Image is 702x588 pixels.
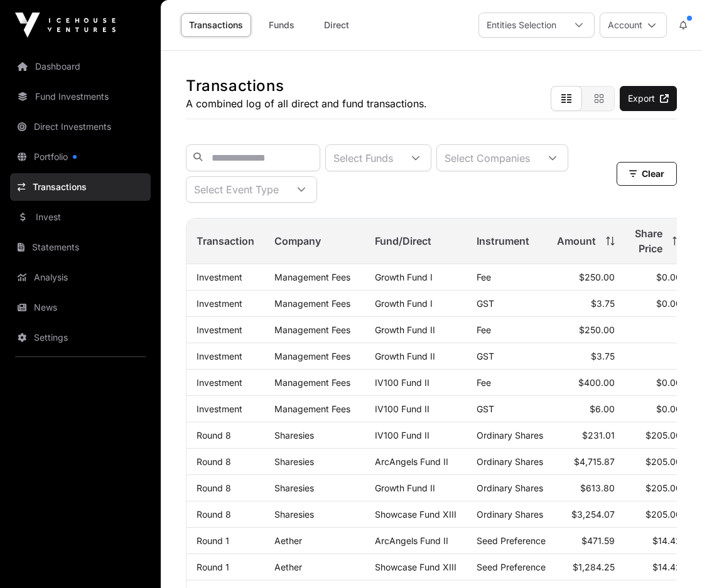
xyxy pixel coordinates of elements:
[186,96,427,111] p: A combined log of all direct and fund transactions.
[181,13,251,37] a: Transactions
[656,404,681,414] span: $0.00
[197,535,229,546] a: Round 1
[197,562,229,572] a: Round 1
[477,298,494,309] span: GST
[197,509,231,520] a: Round 8
[197,298,242,309] a: Investment
[274,233,321,249] span: Company
[477,483,543,493] span: Ordinary Shares
[620,86,677,111] a: Export
[479,13,564,37] div: Entities Selection
[477,377,491,388] span: Fee
[547,264,625,291] td: $250.00
[197,404,242,414] a: Investment
[656,272,681,282] span: $0.00
[557,233,596,249] span: Amount
[656,377,681,388] span: $0.00
[274,272,355,282] p: Management Fees
[477,430,543,441] span: Ordinary Shares
[186,76,427,96] h1: Transactions
[645,456,681,467] span: $205.00
[274,351,355,361] p: Management Fees
[477,233,529,249] span: Instrument
[326,145,401,171] div: Select Funds
[547,501,625,528] td: $3,254.07
[477,272,491,282] span: Fee
[617,162,677,186] button: Clear
[547,475,625,501] td: $613.80
[197,351,242,361] a: Investment
[274,430,314,441] a: Sharesies
[10,203,151,231] a: Invest
[645,483,681,493] span: $205.00
[375,456,448,467] a: ArcAngels Fund II
[274,509,314,520] a: Sharesies
[547,343,625,370] td: $3.75
[10,53,151,80] a: Dashboard
[274,404,355,414] p: Management Fees
[639,528,702,588] iframe: Chat Widget
[197,430,231,441] a: Round 8
[15,13,116,38] img: Icehouse Ventures Logo
[547,554,625,580] td: $1,284.25
[645,430,681,441] span: $205.00
[645,509,681,520] span: $205.00
[477,404,494,414] span: GST
[656,298,681,309] span: $0.00
[375,430,429,441] a: IV100 Fund II
[311,13,362,37] a: Direct
[10,113,151,141] a: Direct Investments
[477,456,543,467] span: Ordinary Shares
[437,145,537,171] div: Select Companies
[197,456,231,467] a: Round 8
[547,422,625,449] td: $231.01
[274,298,355,309] p: Management Fees
[375,509,456,520] a: Showcase Fund XIII
[547,396,625,422] td: $6.00
[477,535,576,546] span: Seed Preference Shares
[477,509,543,520] span: Ordinary Shares
[274,456,314,467] a: Sharesies
[10,233,151,261] a: Statements
[274,562,302,572] a: Aether
[375,377,429,388] a: IV100 Fund II
[375,324,435,335] a: Growth Fund II
[197,324,242,335] a: Investment
[274,377,355,388] p: Management Fees
[547,317,625,343] td: $250.00
[375,535,448,546] a: ArcAngels Fund II
[274,324,355,335] p: Management Fees
[477,324,491,335] span: Fee
[547,370,625,396] td: $400.00
[197,483,231,493] a: Round 8
[197,272,242,282] a: Investment
[10,83,151,110] a: Fund Investments
[547,449,625,475] td: $4,715.87
[375,483,435,493] a: Growth Fund II
[375,298,433,309] a: Growth Fund I
[600,13,667,38] button: Account
[477,351,494,361] span: GST
[274,535,302,546] a: Aether
[635,226,662,256] span: Share Price
[10,264,151,291] a: Analysis
[10,173,151,201] a: Transactions
[274,483,314,493] a: Sharesies
[375,233,431,249] span: Fund/Direct
[547,528,625,554] td: $471.59
[10,143,151,171] a: Portfolio
[375,404,429,414] a: IV100 Fund II
[186,177,286,202] div: Select Event Type
[375,562,456,572] a: Showcase Fund XIII
[375,272,433,282] a: Growth Fund I
[197,233,254,249] span: Transaction
[375,351,435,361] a: Growth Fund II
[547,291,625,317] td: $3.75
[10,324,151,351] a: Settings
[10,294,151,321] a: News
[197,377,242,388] a: Investment
[256,13,306,37] a: Funds
[477,562,576,572] span: Seed Preference Shares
